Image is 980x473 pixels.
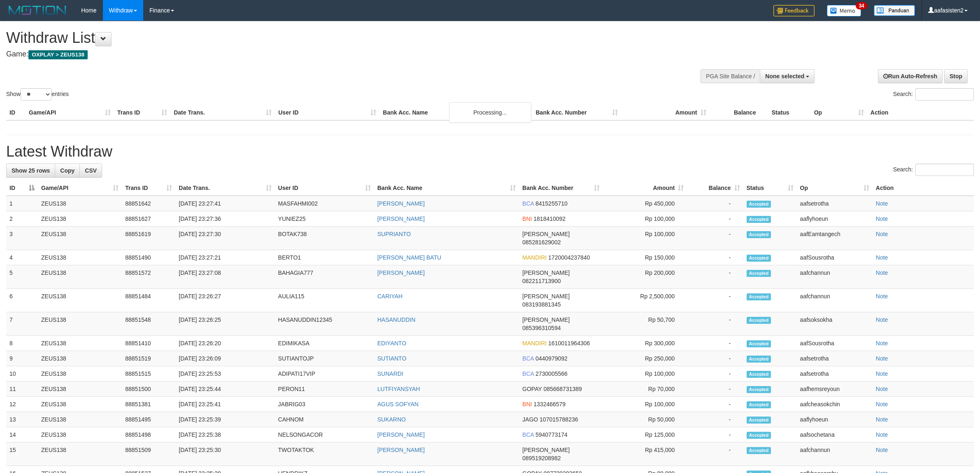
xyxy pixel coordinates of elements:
[522,370,534,377] span: BCA
[747,255,771,262] span: Accepted
[38,312,122,336] td: ZEUS138
[38,211,122,227] td: ZEUS138
[38,265,122,289] td: ZEUS138
[26,105,114,120] th: Game/API
[6,143,974,160] h1: Latest Withdraw
[275,351,374,366] td: SUTIANTOJP
[55,164,80,178] a: Copy
[377,200,425,207] a: [PERSON_NAME]
[122,265,175,289] td: 88851572
[6,196,38,211] td: 1
[522,355,534,362] span: BCA
[175,427,275,443] td: [DATE] 23:25:38
[768,105,811,120] th: Status
[867,105,974,120] th: Action
[377,340,406,347] a: EDIYANTO
[533,401,566,407] span: Copy 1332466579 to clipboard
[687,351,743,366] td: -
[6,88,69,101] label: Show entries
[122,382,175,397] td: 88851500
[687,382,743,397] td: -
[603,312,687,336] td: Rp 50,700
[797,336,873,351] td: aafSousrotha
[6,397,38,412] td: 12
[175,180,275,196] th: Date Trans.: activate to sort column ascending
[944,69,968,83] a: Stop
[377,231,411,237] a: SUPRIANTO
[449,102,531,123] div: Processing...
[543,386,582,392] span: Copy 085668731389 to clipboard
[6,164,55,178] a: Show 25 rows
[377,370,403,377] a: SUNARDI
[797,265,873,289] td: aafchannun
[876,231,888,237] a: Note
[522,340,547,347] span: MANDIRI
[797,289,873,312] td: aafchannun
[377,447,425,453] a: [PERSON_NAME]
[827,5,861,16] img: Button%20Memo.svg
[522,316,570,323] span: [PERSON_NAME]
[747,270,771,277] span: Accepted
[175,443,275,466] td: [DATE] 23:25:30
[122,312,175,336] td: 88851548
[38,443,122,466] td: ZEUS138
[38,412,122,427] td: ZEUS138
[876,316,888,323] a: Note
[79,164,102,178] a: CSV
[275,289,374,312] td: AULIA115
[522,416,538,423] span: JAGO
[38,351,122,366] td: ZEUS138
[915,88,974,101] input: Search:
[687,366,743,382] td: -
[38,366,122,382] td: ZEUS138
[6,382,38,397] td: 11
[797,227,873,250] td: aafEamtangech
[603,265,687,289] td: Rp 200,000
[6,443,38,466] td: 15
[797,250,873,265] td: aafSousrotha
[535,431,568,438] span: Copy 5940773174 to clipboard
[876,386,888,392] a: Note
[876,416,888,423] a: Note
[747,201,771,208] span: Accepted
[522,231,570,237] span: [PERSON_NAME]
[175,412,275,427] td: [DATE] 23:25:39
[876,355,888,362] a: Note
[275,180,374,196] th: User ID: activate to sort column ascending
[687,443,743,466] td: -
[122,227,175,250] td: 88851619
[175,196,275,211] td: [DATE] 23:27:41
[687,196,743,211] td: -
[6,227,38,250] td: 3
[522,431,534,438] span: BCA
[603,427,687,443] td: Rp 125,000
[535,370,568,377] span: Copy 2730005566 to clipboard
[175,250,275,265] td: [DATE] 23:27:21
[603,443,687,466] td: Rp 415,000
[122,366,175,382] td: 88851515
[747,401,771,408] span: Accepted
[747,231,771,238] span: Accepted
[797,427,873,443] td: aafsochetana
[275,412,374,427] td: CAHNOM
[122,250,175,265] td: 88851490
[878,69,943,83] a: Run Auto-Refresh
[811,105,867,120] th: Op
[797,382,873,397] td: aafhemsreyoun
[38,227,122,250] td: ZEUS138
[747,386,771,393] span: Accepted
[6,250,38,265] td: 4
[28,50,88,59] span: OXPLAY > ZEUS138
[687,227,743,250] td: -
[275,382,374,397] td: PERON11
[38,382,122,397] td: ZEUS138
[856,2,867,9] span: 34
[876,370,888,377] a: Note
[797,180,873,196] th: Op: activate to sort column ascending
[377,401,419,407] a: AGUS SOFYAN
[603,336,687,351] td: Rp 300,000
[175,211,275,227] td: [DATE] 23:27:36
[275,336,374,351] td: EDIMIKASA
[522,215,532,222] span: BNI
[377,316,416,323] a: HASANUDDIN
